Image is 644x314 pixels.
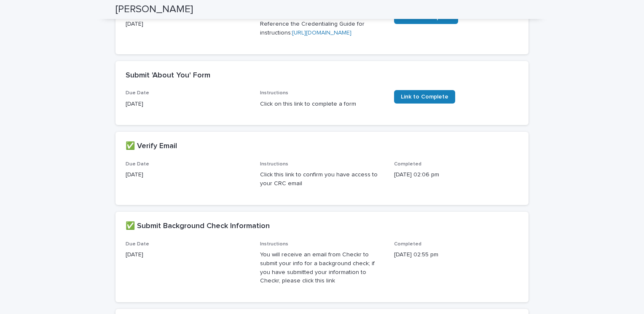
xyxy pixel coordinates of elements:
[126,162,149,167] span: Due Date
[126,71,210,80] h2: Submit 'About You' Form
[260,100,384,109] p: Click on this link to complete a form
[126,90,149,96] span: Due Date
[126,20,250,29] p: [DATE]
[292,30,352,36] a: [URL][DOMAIN_NAME]
[394,250,518,259] p: [DATE] 02:55 pm
[260,170,384,188] p: Click this link to confirm you have access to your CRC email
[126,222,270,231] h2: ✅ Submit Background Check Information
[126,100,250,109] p: [DATE]
[260,20,384,37] p: Reference the Credentialing Guide for instructions:
[126,142,177,151] h2: ✅ Verify Email
[394,162,421,167] span: Completed
[126,250,250,259] p: [DATE]
[126,170,250,179] p: [DATE]
[115,3,193,16] h2: [PERSON_NAME]
[401,94,448,100] span: Link to Complete
[394,170,518,179] p: [DATE] 02:06 pm
[260,90,288,96] span: Instructions
[394,90,455,104] a: Link to Complete
[126,242,149,247] span: Due Date
[260,242,288,247] span: Instructions
[394,242,421,247] span: Completed
[260,250,384,285] p: You will receive an email from Checkr to submit your info for a background check; if you have sub...
[260,162,288,167] span: Instructions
